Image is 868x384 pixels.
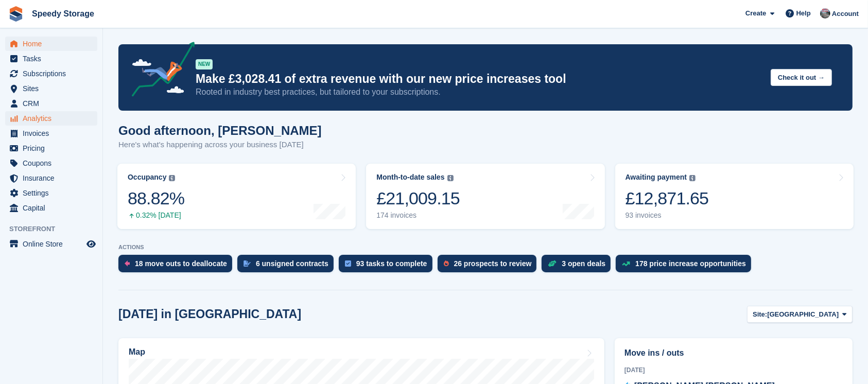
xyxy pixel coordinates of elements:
div: £12,871.65 [626,188,709,209]
span: Sites [23,81,84,96]
span: Storefront [9,224,102,234]
div: 93 tasks to complete [356,259,427,268]
span: Help [796,8,811,19]
a: menu [5,111,97,126]
span: [GEOGRAPHIC_DATA] [767,309,839,320]
h2: Move ins / outs [624,347,843,359]
div: Occupancy [128,173,166,182]
a: Preview store [85,238,97,250]
a: 26 prospects to review [438,255,542,277]
a: menu [5,96,97,111]
a: menu [5,126,97,141]
p: ACTIONS [118,244,853,251]
div: 174 invoices [376,211,460,220]
span: Pricing [23,141,84,155]
a: 18 move outs to deallocate [118,255,237,277]
img: move_outs_to_deallocate_icon-f764333ba52eb49d3ac5e1228854f67142a1ed5810a6f6cc68b1a99e826820c5.svg [125,260,130,267]
p: Rooted in industry best practices, but tailored to your subscriptions. [196,86,762,98]
span: Coupons [23,156,84,170]
a: menu [5,141,97,155]
div: 26 prospects to review [454,259,532,268]
a: 3 open deals [542,255,616,277]
img: stora-icon-8386f47178a22dfd0bd8f6a31ec36ba5ce8667c1dd55bd0f319d3a0aa187defe.svg [8,6,24,22]
a: 93 tasks to complete [339,255,438,277]
div: Month-to-date sales [376,173,444,182]
a: Occupancy 88.82% 0.32% [DATE] [117,164,356,229]
img: icon-info-grey-7440780725fd019a000dd9b08b2336e03edf1995a4989e88bcd33f0948082b44.svg [689,175,696,181]
div: 18 move outs to deallocate [135,259,227,268]
div: 93 invoices [626,211,709,220]
div: 178 price increase opportunities [635,259,746,268]
a: Speedy Storage [28,5,98,22]
a: 6 unsigned contracts [237,255,339,277]
a: menu [5,81,97,96]
div: £21,009.15 [376,188,460,209]
span: Analytics [23,111,84,126]
a: menu [5,51,97,66]
span: Site: [753,309,767,320]
span: Capital [23,201,84,215]
a: Month-to-date sales £21,009.15 174 invoices [366,164,604,229]
h1: Good afternoon, [PERSON_NAME] [118,124,322,137]
span: Home [23,37,84,51]
a: menu [5,156,97,170]
a: menu [5,186,97,200]
span: Invoices [23,126,84,141]
span: CRM [23,96,84,111]
img: icon-info-grey-7440780725fd019a000dd9b08b2336e03edf1995a4989e88bcd33f0948082b44.svg [169,175,175,181]
div: 0.32% [DATE] [128,211,184,220]
span: Insurance [23,171,84,185]
img: Dan Jackson [820,8,830,19]
div: 6 unsigned contracts [256,259,328,268]
button: Site: [GEOGRAPHIC_DATA] [747,306,853,323]
a: menu [5,201,97,215]
img: contract_signature_icon-13c848040528278c33f63329250d36e43548de30e8caae1d1a13099fd9432cc5.svg [244,260,251,267]
span: Online Store [23,237,84,251]
img: deal-1b604bf984904fb50ccaf53a9ad4b4a5d6e5aea283cecdc64d6e3604feb123c2.svg [548,260,557,267]
img: price-adjustments-announcement-icon-8257ccfd72463d97f412b2fc003d46551f7dbcb40ab6d574587a9cd5c0d94... [123,42,195,100]
img: task-75834270c22a3079a89374b754ae025e5fb1db73e45f91037f5363f120a921f8.svg [345,260,351,267]
div: NEW [196,59,213,69]
a: menu [5,171,97,185]
img: prospect-51fa495bee0391a8d652442698ab0144808aea92771e9ea1ae160a38d050c398.svg [444,260,449,267]
span: Settings [23,186,84,200]
span: Account [832,9,859,19]
button: Check it out → [771,69,832,86]
div: Awaiting payment [626,173,687,182]
div: 88.82% [128,188,184,209]
h2: Map [129,347,145,357]
span: Create [745,8,766,19]
a: menu [5,66,97,81]
h2: [DATE] in [GEOGRAPHIC_DATA] [118,307,301,321]
p: Make £3,028.41 of extra revenue with our new price increases tool [196,72,762,86]
span: Tasks [23,51,84,66]
a: menu [5,237,97,251]
a: 178 price increase opportunities [616,255,756,277]
img: price_increase_opportunities-93ffe204e8149a01c8c9dc8f82e8f89637d9d84a8eef4429ea346261dce0b2c0.svg [622,261,630,266]
div: [DATE] [624,365,843,375]
img: icon-info-grey-7440780725fd019a000dd9b08b2336e03edf1995a4989e88bcd33f0948082b44.svg [447,175,454,181]
a: Awaiting payment £12,871.65 93 invoices [615,164,854,229]
a: menu [5,37,97,51]
div: 3 open deals [562,259,605,268]
span: Subscriptions [23,66,84,81]
p: Here's what's happening across your business [DATE] [118,139,322,151]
